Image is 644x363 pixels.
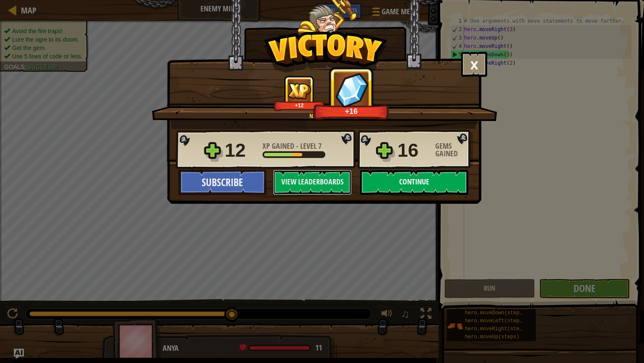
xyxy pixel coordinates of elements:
[264,31,387,73] img: Victory
[299,141,318,151] span: Level
[192,112,456,120] div: Nice moves!
[461,52,487,77] button: ×
[225,137,257,164] div: 12
[262,142,322,150] div: -
[275,102,323,108] div: +12
[179,170,266,195] button: Subscribe
[318,141,322,151] span: 7
[360,170,468,195] button: Continue
[288,83,311,99] img: XP Gained
[316,106,387,116] div: +16
[397,137,430,164] div: 16
[273,170,352,195] button: View Leaderboards
[335,72,368,107] img: Gems Gained
[435,142,473,158] div: Gems Gained
[262,141,296,151] span: XP Gained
